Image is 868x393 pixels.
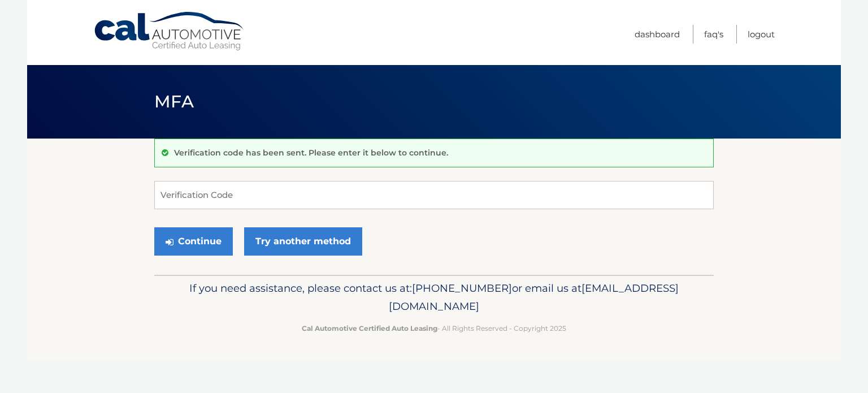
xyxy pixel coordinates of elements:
strong: Cal Automotive Certified Auto Leasing [302,324,437,332]
input: Verification Code [154,181,714,209]
button: Continue [154,227,233,256]
a: Logout [748,25,775,44]
a: Cal Automotive [93,11,246,51]
p: - All Rights Reserved - Copyright 2025 [162,322,706,334]
p: Verification code has been sent. Please enter it below to continue. [174,148,448,158]
a: Dashboard [635,25,680,44]
a: Try another method [244,227,362,256]
span: [EMAIL_ADDRESS][DOMAIN_NAME] [389,282,679,313]
span: [PHONE_NUMBER] [412,282,512,295]
span: MFA [154,91,194,112]
a: FAQ's [704,25,723,44]
p: If you need assistance, please contact us at: or email us at [162,279,706,316]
